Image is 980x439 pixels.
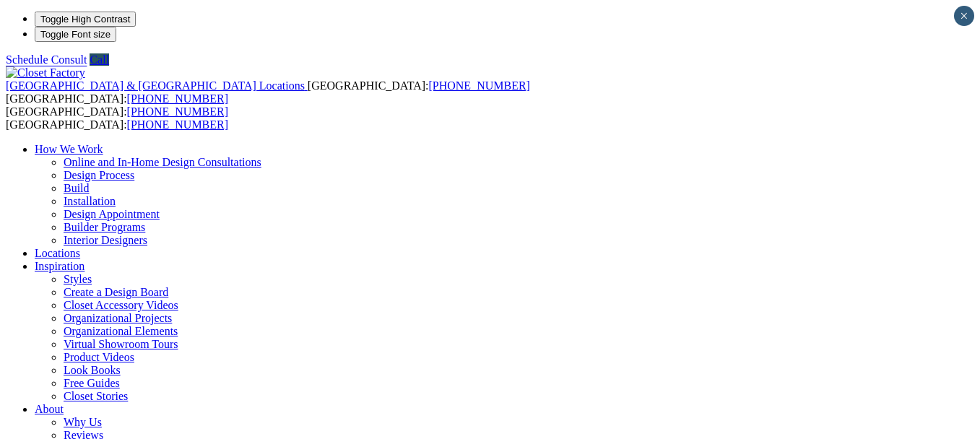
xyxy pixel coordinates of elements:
[35,143,103,155] a: How We Work
[127,118,228,131] a: [PHONE_NUMBER]
[6,105,228,131] span: [GEOGRAPHIC_DATA]: [GEOGRAPHIC_DATA]:
[64,312,172,324] a: Organizational Projects
[64,169,134,181] a: Design Process
[64,325,178,337] a: Organizational Elements
[6,53,87,66] a: Schedule Consult
[64,182,90,194] a: Build
[64,208,160,220] a: Design Appointment
[64,377,120,389] a: Free Guides
[64,156,261,168] a: Online and In-Home Design Consultations
[35,27,116,42] button: Toggle Font size
[64,351,134,363] a: Product Videos
[127,105,228,118] a: [PHONE_NUMBER]
[64,286,168,298] a: Create a Design Board
[127,92,228,105] a: [PHONE_NUMBER]
[64,221,145,233] a: Builder Programs
[35,12,136,27] button: Toggle High Contrast
[64,299,178,311] a: Closet Accessory Videos
[64,390,128,402] a: Closet Stories
[6,79,308,92] a: [GEOGRAPHIC_DATA] & [GEOGRAPHIC_DATA] Locations
[428,79,529,92] a: [PHONE_NUMBER]
[40,29,110,40] span: Toggle Font size
[35,247,80,259] a: Locations
[90,53,109,66] a: Call
[954,6,974,26] button: Close
[35,260,84,272] a: Inspiration
[35,403,64,415] a: About
[64,364,121,376] a: Look Books
[64,416,102,428] a: Why Us
[64,195,116,207] a: Installation
[64,234,147,246] a: Interior Designers
[6,79,530,105] span: [GEOGRAPHIC_DATA]: [GEOGRAPHIC_DATA]:
[6,66,85,79] img: Closet Factory
[6,79,305,92] span: [GEOGRAPHIC_DATA] & [GEOGRAPHIC_DATA] Locations
[40,14,130,25] span: Toggle High Contrast
[64,273,92,285] a: Styles
[64,338,178,350] a: Virtual Showroom Tours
